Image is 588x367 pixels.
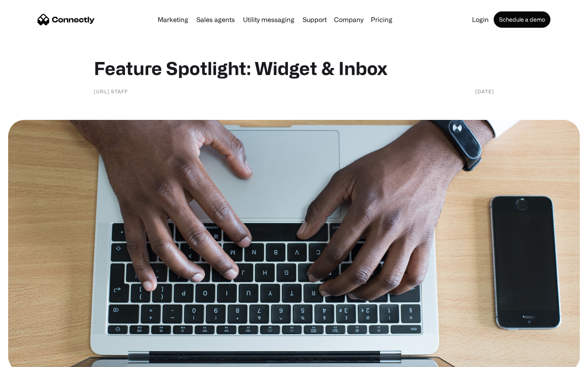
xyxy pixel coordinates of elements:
div: [URL] staff [94,87,128,95]
h1: Feature Spotlight: Widget & Inbox [94,57,494,79]
a: Support [299,16,330,23]
a: Login [469,16,492,23]
a: Utility messaging [240,16,298,23]
a: Marketing [154,16,192,23]
a: Schedule a demo [494,11,550,28]
div: [DATE] [475,87,494,95]
div: Company [334,14,363,25]
a: Pricing [367,16,396,23]
a: Sales agents [193,16,238,23]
